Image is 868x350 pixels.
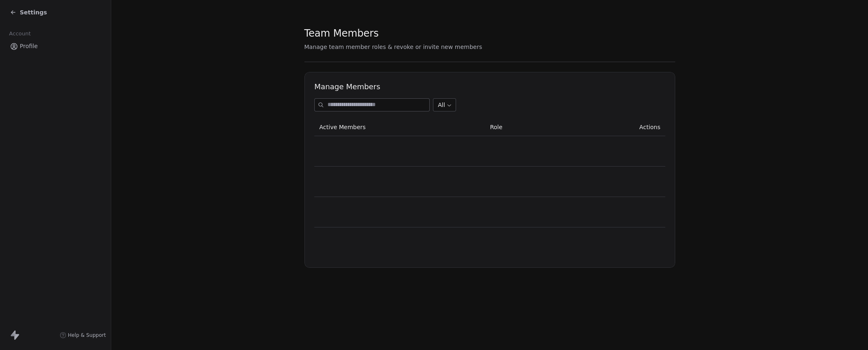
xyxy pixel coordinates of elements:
[10,8,47,16] a: Settings
[60,332,106,338] a: Help & Support
[5,28,34,40] span: Account
[20,42,38,51] span: Profile
[490,124,502,130] span: Role
[20,8,47,16] span: Settings
[314,82,665,92] h1: Manage Members
[304,27,379,39] span: Team Members
[68,332,106,338] span: Help & Support
[319,124,366,130] span: Active Members
[639,124,660,130] span: Actions
[304,44,482,50] span: Manage team member roles & revoke or invite new members
[7,39,104,53] a: Profile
